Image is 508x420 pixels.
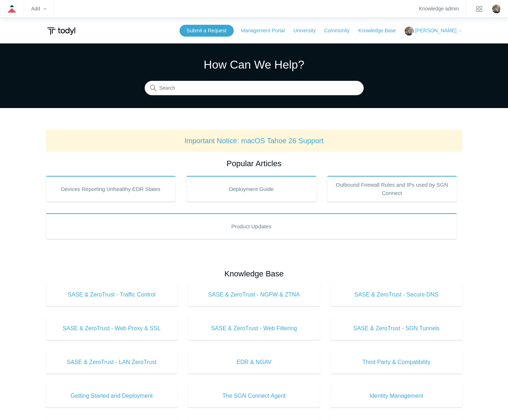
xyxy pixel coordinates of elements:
img: Todyl Support Center Help Center home page [46,24,76,38]
a: SASE & ZeroTrust - Traffic Control [46,283,178,306]
span: Third Party & Compatibility [341,358,452,367]
span: EDR & NGAV [199,358,309,367]
a: Third Party & Compatibility [331,351,462,374]
span: SASE & ZeroTrust - SGN Tunnels [341,324,452,333]
span: SASE & ZeroTrust - Traffic Control [57,290,167,299]
span: SASE & ZeroTrust - LAN ZeroTrust [57,358,167,367]
span: [PERSON_NAME] [415,28,456,33]
a: Devices Reporting Unhealthy EDR States [46,176,176,202]
a: Management Portal [241,27,292,34]
a: SASE & ZeroTrust - LAN ZeroTrust [46,351,178,374]
a: Outbound Firewall Rules and IPs used by SGN Connect [327,176,457,202]
a: SASE & ZeroTrust - Web Proxy & SSL [46,317,178,340]
h2: Knowledge Base [46,268,462,280]
a: Getting Started and Deployment [46,384,178,407]
span: Identity Management [341,392,452,400]
a: SASE & ZeroTrust - SGN Tunnels [331,317,462,340]
a: Product Updates [46,213,457,239]
a: Community [324,27,357,34]
img: user avatar [492,5,501,13]
a: Identity Management [331,384,462,407]
zd-hc-trigger: Click your profile icon to open the profile menu [492,5,501,13]
span: SASE & ZeroTrust - NGFW & ZTNA [199,290,309,299]
a: Deployment Guide [186,176,316,202]
zd-hc-trigger: Add [31,7,46,11]
h2: Popular Articles [46,158,462,169]
span: The SGN Connect Agent [199,392,309,400]
input: Search [145,81,364,95]
h1: How Can We Help? [145,56,364,73]
a: Knowledge admin [419,7,459,11]
a: Important Notice: macOS Tahoe 26 Support [185,137,324,145]
a: EDR & NGAV [188,351,320,374]
span: SASE & ZeroTrust - Secure DNS [341,290,452,299]
a: University [293,27,322,34]
span: Getting Started and Deployment [57,392,167,400]
a: SASE & ZeroTrust - Web Filtering [188,317,320,340]
span: SASE & ZeroTrust - Web Filtering [199,324,309,333]
span: SASE & ZeroTrust - Web Proxy & SSL [57,324,167,333]
a: SASE & ZeroTrust - NGFW & ZTNA [188,283,320,306]
a: SASE & ZeroTrust - Secure DNS [331,283,462,306]
a: Submit a Request [180,25,234,37]
a: The SGN Connect Agent [188,384,320,407]
a: Knowledge Base [358,27,403,34]
button: [PERSON_NAME] [405,27,462,36]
